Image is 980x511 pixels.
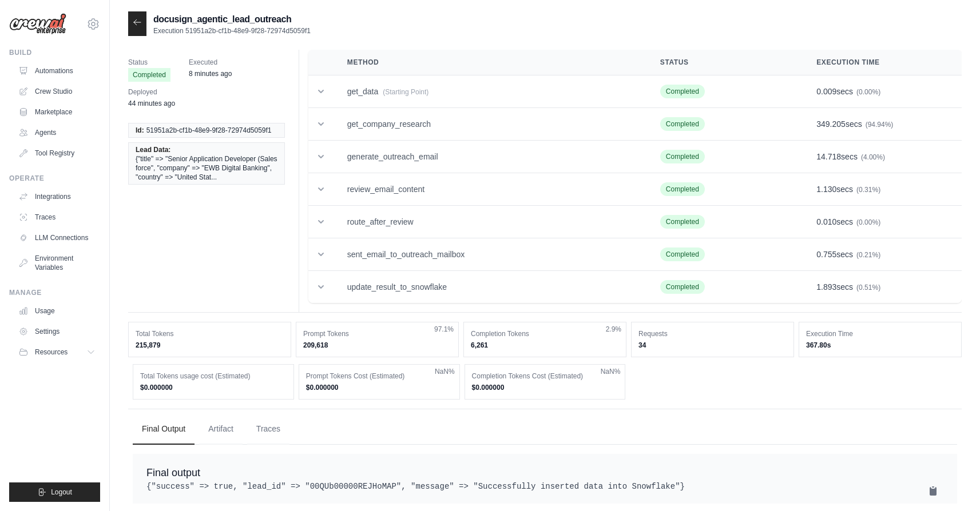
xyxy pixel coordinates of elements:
a: Marketplace [14,103,100,121]
span: Deployed [128,86,175,98]
th: Execution Time [803,50,962,75]
td: update_result_to_snowflake [334,271,646,304]
span: (0.31%) [856,186,880,194]
span: Status [128,57,170,68]
button: Logout [9,482,100,502]
button: Artifact [199,414,243,445]
span: Completed [660,117,705,131]
div: Manage [9,288,100,297]
a: Crew Studio [14,82,100,101]
td: secs [803,271,962,304]
span: {"title" => "Senior Application Developer (Salesforce", "company" => "EWB Digital Banking", "coun... [136,154,277,182]
td: secs [803,206,962,238]
span: (0.00%) [856,88,880,96]
dd: 367.80s [806,341,954,350]
span: Executed [189,57,232,68]
span: 1.893 [816,282,836,292]
span: Resources [35,348,68,357]
span: 0.010 [816,217,836,226]
a: Integrations [14,187,100,206]
td: sent_email_to_outreach_mailbox [334,238,646,271]
a: Settings [14,322,100,341]
td: secs [803,238,962,271]
button: Traces [247,414,289,445]
span: (94.94%) [866,121,894,129]
dd: 6,261 [471,341,619,350]
span: 14.718 [816,152,841,161]
span: (4.00%) [861,153,885,161]
td: get_company_research [334,108,646,141]
dt: Total Tokens usage cost (Estimated) [140,372,287,381]
span: NaN% [435,367,455,376]
td: generate_outreach_email [334,141,646,173]
span: Lead Data: [136,145,170,154]
th: Status [646,50,803,75]
dd: 215,879 [136,341,284,350]
dt: Execution Time [806,329,954,338]
span: NaN% [601,367,621,376]
span: 97.1% [434,325,454,334]
dt: Total Tokens [136,329,284,338]
span: 51951a2b-cf1b-48e9-9f28-72974d5059f1 [146,126,272,135]
td: get_data [334,75,646,108]
span: Id: [136,126,144,135]
span: Completed [660,182,705,196]
dt: Requests [638,329,787,338]
td: secs [803,75,962,108]
span: 349.205 [816,119,846,129]
dd: 34 [638,341,787,350]
a: Automations [14,62,100,80]
a: Tool Registry [14,144,100,162]
th: Method [334,50,646,75]
span: 0.009 [816,87,836,96]
a: Traces [14,208,100,226]
span: Completed [660,85,705,98]
span: (0.51%) [856,284,880,292]
span: Logout [51,488,72,497]
dd: $0.000000 [472,383,618,392]
td: secs [803,108,962,141]
span: Final output [146,467,200,478]
dt: Prompt Tokens [303,329,451,338]
dt: Prompt Tokens Cost (Estimated) [306,372,453,381]
td: secs [803,141,962,173]
span: 2.9% [606,325,621,334]
h2: docusign_agentic_lead_outreach [153,13,311,26]
span: (0.00%) [856,218,880,226]
dd: $0.000000 [140,383,287,392]
button: Final Output [133,414,195,445]
span: Completed [128,68,170,82]
img: Logo [9,13,66,35]
button: Resources [14,343,100,361]
time: August 22, 2025 at 09:49 CDT [128,99,175,107]
a: Agents [14,123,100,142]
time: August 22, 2025 at 10:26 CDT [189,70,232,78]
div: Build [9,48,100,57]
dt: Completion Tokens Cost (Estimated) [472,372,618,381]
span: (0.21%) [856,251,880,259]
p: Execution 51951a2b-cf1b-48e9-9f28-72974d5059f1 [153,26,311,35]
span: Completed [660,215,705,229]
a: Usage [14,302,100,320]
pre: {"success" => true, "lead_id" => "00QUb00000REJHoMAP", "message" => "Successfully inserted data i... [146,481,943,492]
dd: $0.000000 [306,383,453,392]
a: Environment Variables [14,249,100,277]
div: Operate [9,174,100,183]
span: Completed [660,280,705,294]
a: LLM Connections [14,229,100,247]
span: 0.755 [816,250,836,259]
dd: 209,618 [303,341,451,350]
td: review_email_content [334,173,646,206]
td: secs [803,173,962,206]
span: Completed [660,247,705,261]
dt: Completion Tokens [471,329,619,338]
span: (Starting Point) [383,88,428,96]
td: route_after_review [334,206,646,238]
span: Completed [660,150,705,163]
span: 1.130 [816,185,836,194]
